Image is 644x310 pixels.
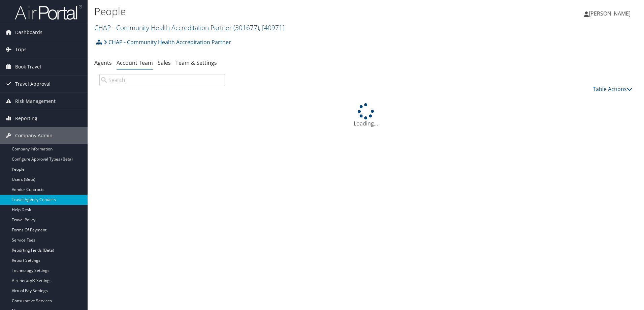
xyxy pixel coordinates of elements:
[589,10,631,17] span: [PERSON_NAME]
[94,59,112,66] a: Agents
[15,41,27,58] span: Trips
[15,4,82,20] img: airportal-logo.png
[94,103,637,128] div: Loading...
[15,110,37,127] span: Reporting
[99,74,225,86] input: Search
[94,23,285,32] a: CHAP - Community Health Accreditation Partner
[175,59,217,66] a: Team & Settings
[158,59,171,66] a: Sales
[233,23,259,32] span: ( 301677 )
[15,127,53,144] span: Company Admin
[584,3,637,24] a: [PERSON_NAME]
[15,24,42,41] span: Dashboards
[15,76,51,92] span: Travel Approval
[15,58,41,75] span: Book Travel
[15,93,56,110] span: Risk Management
[94,4,456,19] h1: People
[104,35,231,49] a: CHAP - Community Health Accreditation Partner
[259,23,285,32] span: , [ 40971 ]
[593,85,632,93] a: Table Actions
[117,59,153,66] a: Account Team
